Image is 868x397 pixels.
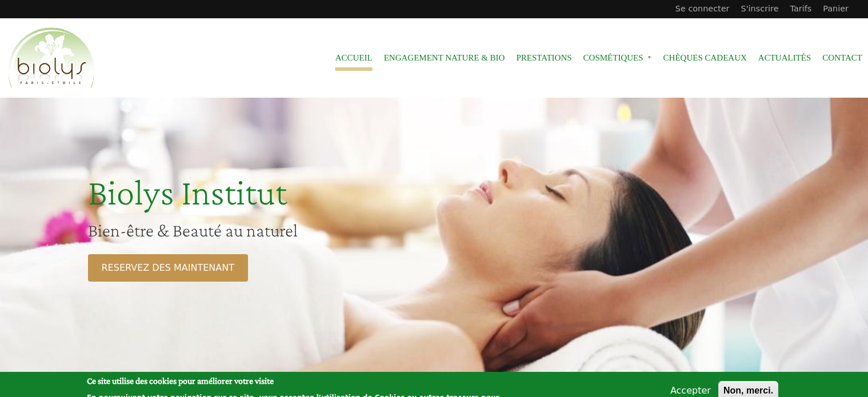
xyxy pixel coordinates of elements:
span: Cosmétiques [583,45,652,71]
a: Actualités [758,45,811,71]
a: Engagement Nature & Bio [384,45,505,71]
a: Chèques cadeaux [663,45,747,71]
a: Accueil [335,45,373,71]
a: RESERVEZ DES MAINTENANT [88,254,248,282]
h2: Ce site utilise des cookies pour améliorer votre visite [87,375,503,387]
a: Contact [822,45,862,71]
h2: Bien-être & Beauté au naturel [88,219,538,241]
span: » [647,55,652,60]
a: Prestations [516,45,571,71]
img: Accueil [6,26,97,91]
span: Biolys Institut [88,172,287,212]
